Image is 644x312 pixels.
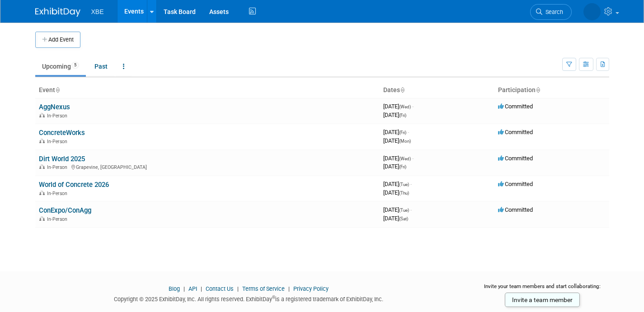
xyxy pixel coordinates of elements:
span: (Tue) [399,182,409,187]
span: (Fri) [399,164,406,169]
sup: ® [272,295,275,300]
a: Contact Us [206,285,234,292]
th: Event [35,83,380,98]
span: - [412,103,414,110]
span: In-Person [47,191,70,196]
span: [DATE] [383,137,411,144]
span: [DATE] [383,103,414,110]
span: (Fri) [399,130,406,135]
a: Sort by Participation Type [536,86,540,93]
img: In-Person Event [39,216,45,221]
span: | [181,285,187,292]
span: Committed [498,206,533,213]
span: | [286,285,292,292]
span: In-Person [47,216,70,222]
span: | [198,285,204,292]
img: In-Person Event [39,164,45,169]
span: [DATE] [383,112,406,118]
img: In-Person Event [39,191,45,195]
span: [DATE] [383,155,414,162]
span: Committed [498,129,533,135]
span: (Mon) [399,139,411,144]
a: Dirt World 2025 [39,155,85,163]
span: [DATE] [383,129,409,135]
a: Blog [169,285,180,292]
span: Search [542,9,563,15]
a: World of Concrete 2026 [39,181,109,189]
a: Past [88,58,114,75]
div: Copyright © 2025 ExhibitDay, Inc. All rights reserved. ExhibitDay is a registered trademark of Ex... [35,293,462,303]
span: | [235,285,241,292]
th: Dates [380,83,494,98]
img: In-Person Event [39,139,45,143]
span: (Wed) [399,156,411,161]
th: Participation [494,83,609,98]
span: [DATE] [383,206,412,213]
a: ConcreteWorks [39,129,85,137]
a: Invite a team member [505,293,580,307]
a: Upcoming5 [35,58,86,75]
a: Terms of Service [242,285,285,292]
a: AggNexus [39,103,70,111]
div: Invite your team members and start collaborating: [476,283,609,296]
span: (Fri) [399,113,406,118]
span: (Wed) [399,104,411,109]
span: Committed [498,181,533,187]
span: - [410,206,412,213]
span: - [410,181,412,187]
span: [DATE] [383,181,412,187]
span: [DATE] [383,189,409,196]
img: ExhibitDay [35,8,80,17]
span: In-Person [47,164,70,170]
span: 5 [71,62,79,69]
button: Add Event [35,32,80,48]
a: Sort by Event Name [55,86,60,93]
a: API [188,285,197,292]
a: Search [530,4,572,20]
img: Dave Cataldi [583,3,601,20]
span: - [408,129,409,135]
span: - [412,155,414,162]
a: Privacy Policy [293,285,329,292]
span: (Thu) [399,191,409,196]
span: Committed [498,103,533,110]
img: In-Person Event [39,113,45,117]
span: In-Person [47,139,70,144]
span: In-Person [47,113,70,119]
span: XBE [91,8,104,15]
a: Sort by Start Date [400,86,404,93]
span: (Sat) [399,216,408,221]
span: Committed [498,155,533,162]
span: [DATE] [383,215,408,222]
span: [DATE] [383,163,406,170]
div: Grapevine, [GEOGRAPHIC_DATA] [39,163,376,170]
a: ConExpo/ConAgg [39,206,91,214]
span: (Tue) [399,208,409,213]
